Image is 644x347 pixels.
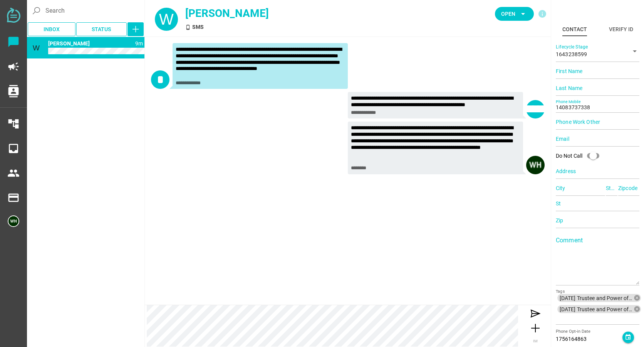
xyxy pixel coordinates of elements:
[609,25,633,34] div: Verify ID
[556,213,639,228] input: Zip
[48,40,90,47] span: 14083737338
[7,60,20,73] i: campaign
[7,85,20,97] i: contacts
[44,25,60,34] span: Inbox
[7,36,20,48] i: chat_bubble
[556,240,639,285] textarea: Comment
[185,23,381,31] div: SMS
[538,9,547,18] i: info
[556,335,622,343] div: 1756164863
[76,22,127,36] button: Status
[501,9,515,18] span: Open
[28,22,75,36] button: Inbox
[40,51,46,57] i: SMS
[7,192,20,204] i: payment
[495,7,534,21] button: Open
[556,51,587,58] span: 1643238599
[634,306,641,313] i: cancel
[556,329,622,335] div: Phone Opt-in Date
[7,142,20,155] i: inbox
[625,334,631,340] i: event
[526,156,545,174] img: 5edff51079ed9903661a2266-30.png
[562,25,587,34] div: Contact
[560,306,633,313] span: [DATE] Trustee and Power of Attorney [DATE] of Reminder.csv
[556,163,639,179] input: Address
[556,80,639,96] input: Last Name
[630,47,639,56] i: arrow_drop_down
[618,180,639,196] input: Zipcode
[556,180,605,196] input: City
[556,131,639,147] input: Email
[7,167,20,179] i: people
[159,11,174,28] span: W
[556,114,639,130] input: Phone Work Other
[556,97,639,113] input: Phone Mobile
[518,9,528,18] i: arrow_drop_down
[606,180,617,196] input: State
[92,25,111,34] span: Status
[185,25,191,30] i: SMS
[185,5,381,22] div: [PERSON_NAME]
[556,148,604,163] div: Do Not Call
[634,295,641,302] i: cancel
[8,215,19,227] img: 5edff51079ed9903661a2266-30.png
[556,315,639,324] input: [DATE] Trustee and Power of Attorney School 2 seat reminder.csv[DATE] Trustee and Power of Attorn...
[7,8,20,23] img: svg+xml;base64,PD94bWwgdmVyc2lvbj0iMS4wIiBlbmNvZGluZz0iVVRGLTgiPz4KPHN2ZyB2ZXJzaW9uPSIxLjEiIHZpZX...
[556,196,639,211] input: St
[533,339,538,343] span: IM
[33,44,40,52] span: W
[560,295,633,302] span: [DATE] Trustee and Power of Attorney School 2 seat reminder.csv
[7,118,20,130] i: account_tree
[556,63,639,79] input: First Name
[135,40,143,47] span: 1756241322
[556,152,582,160] div: Do Not Call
